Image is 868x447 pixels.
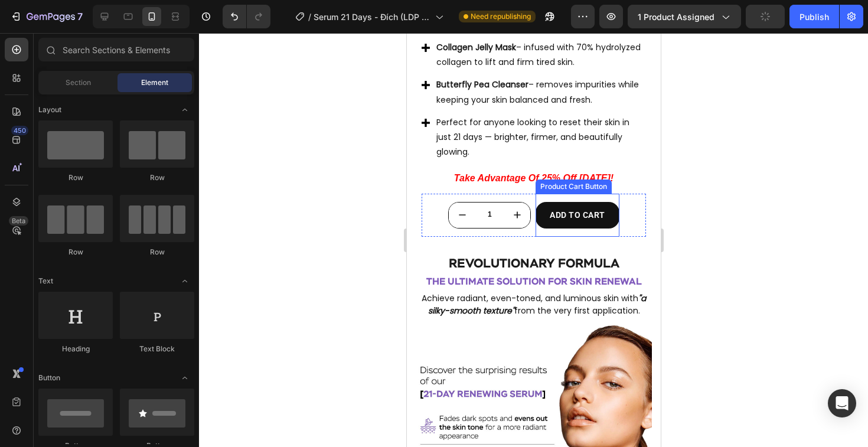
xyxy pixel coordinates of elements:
span: Layout [38,105,61,115]
div: Publish [800,11,829,23]
span: Serum 21 Days - Đích (LDP mới) [314,11,430,23]
div: Row [38,247,113,257]
button: 7 [5,5,88,28]
span: Toggle open [175,100,194,119]
div: 450 [11,126,28,135]
div: Undo/Redo [223,5,270,28]
span: REVOLUTIONARY FORMULA [42,225,213,237]
div: Row [120,172,194,183]
span: / [308,11,311,23]
div: Row [38,172,113,183]
span: Toggle open [175,272,194,291]
div: Open Intercom Messenger [828,389,856,417]
span: Toggle open [175,368,194,387]
span: Element [141,77,168,88]
div: Row [120,247,194,257]
div: Heading [38,344,113,354]
p: 7 [77,9,83,24]
span: Text [38,276,53,286]
div: Text Block [120,344,194,354]
span: Section [66,77,91,88]
span: 1 product assigned [638,11,714,23]
div: Beta [9,216,28,226]
input: Search Sections & Elements [38,38,194,61]
button: Publish [789,5,839,28]
span: Button [38,373,60,383]
button: 1 product assigned [628,5,741,28]
iframe: Design area [407,33,661,447]
span: Need republishing [471,11,531,22]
